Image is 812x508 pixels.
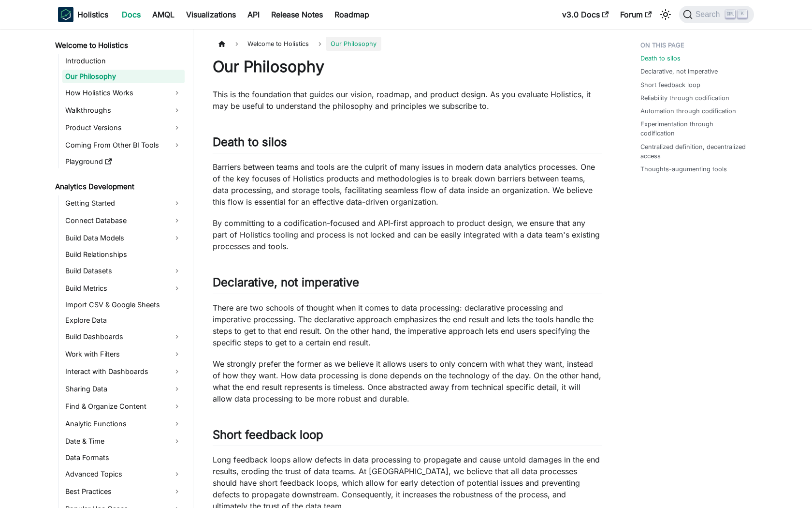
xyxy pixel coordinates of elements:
a: Reliability through codification [640,93,729,103]
span: Search [693,10,726,19]
span: Our Philosophy [326,37,381,51]
a: Product Versions [62,120,185,135]
p: By committing to a codification-focused and API-first approach to product design, we ensure that ... [213,217,602,252]
p: Barriers between teams and tools are the culprit of many issues in modern data analytics processe... [213,161,602,208]
a: Explore Data [62,314,185,327]
a: Death to silos [640,54,681,63]
h2: Declarative, not imperative [213,275,602,294]
a: Visualizations [180,7,242,22]
a: Work with Filters [62,346,185,362]
a: Connect Database [62,213,185,228]
a: Build Datasets [62,263,185,279]
h2: Death to silos [213,135,602,153]
a: Date & Time [62,433,185,449]
a: Coming From Other BI Tools [62,137,185,153]
a: Experimentation through codification [640,120,748,138]
a: AMQL [146,7,180,22]
nav: Breadcrumbs [213,37,602,51]
a: Short feedback loop [640,80,700,90]
a: Find & Organize Content [62,399,185,414]
a: Introduction [62,54,185,68]
p: This is the foundation that guides our vision, roadmap, and product design. As you evaluate Holis... [213,89,602,112]
a: HolisticsHolistics [58,7,108,22]
p: There are two schools of thought when it comes to data processing: declarative processing and imp... [213,302,602,348]
a: Interact with Dashboards [62,364,185,379]
a: Build Relationships [62,248,185,261]
a: Sharing Data [62,381,185,397]
a: Release Notes [265,7,329,22]
a: Forum [614,7,657,22]
a: Walkthroughs [62,103,185,118]
a: Advanced Topics [62,466,185,482]
a: Build Metrics [62,281,185,296]
b: Holistics [77,9,108,20]
a: Analytics Development [52,180,185,194]
h1: Our Philosophy [213,57,602,76]
a: Getting Started [62,195,185,211]
h2: Short feedback loop [213,428,602,446]
a: Build Data Models [62,230,185,246]
a: Roadmap [329,7,375,22]
kbd: K [738,10,747,18]
a: Build Dashboards [62,329,185,344]
button: Switch between dark and light mode (currently light mode) [658,7,673,22]
a: Centralized definition, decentralized access [640,142,748,161]
button: Search (Ctrl+K) [679,6,754,23]
a: Playground [62,155,185,168]
p: We strongly prefer the former as we believe it allows users to only concern with what they want, ... [213,358,602,404]
a: Docs [116,7,146,22]
a: Home page [213,37,231,51]
a: Data Formats [62,451,185,464]
a: How Holistics Works [62,85,185,101]
a: Automation through codification [640,106,736,116]
a: Welcome to Holistics [52,39,185,52]
a: API [242,7,265,22]
a: Best Practices [62,484,185,499]
a: v3.0 Docs [556,7,614,22]
span: Welcome to Holistics [243,37,314,51]
img: Holistics [58,7,73,22]
a: Analytic Functions [62,416,185,432]
a: Import CSV & Google Sheets [62,298,185,312]
a: Thoughts-augumenting tools [640,164,727,174]
nav: Docs sidebar [48,29,193,508]
a: Declarative, not imperative [640,67,718,76]
a: Our Philosophy [62,70,185,83]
